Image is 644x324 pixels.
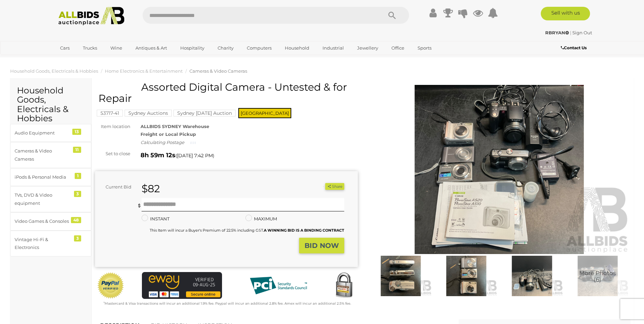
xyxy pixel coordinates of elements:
[17,86,85,123] h2: Household Goods, Electricals & Hobbies
[73,147,81,153] div: 11
[10,212,91,230] a: Video Games & Consoles 48
[141,124,209,129] strong: ALLBIDS SYDNEY Warehouse
[97,110,123,116] a: 53717-41
[141,140,184,145] i: Calculating Postage
[570,30,571,35] span: |
[98,82,356,104] h1: Assorted Digital Camera - Untested & for Repair
[150,228,344,233] small: This Item will incur a Buyer's Premium of 22.5% including GST.
[567,256,629,296] img: Assorted Digital Camera - Untested & for Repair
[106,42,127,54] a: Wine
[579,270,616,283] span: More Photos (6)
[15,217,71,225] div: Video Games & Consoles
[10,124,91,142] a: Audio Equipment 13
[368,85,631,254] img: Assorted Digital Camera - Untested & for Repair
[572,30,592,35] a: Sign Out
[90,150,135,158] div: Set to close
[501,256,563,296] img: Assorted Digital Camera - Untested & for Repair
[142,272,222,299] img: eWAY Payment Gateway
[10,68,98,74] a: Household Goods, Electricals & Hobbies
[561,45,587,50] b: Contact Us
[545,30,569,35] strong: RBRYAN
[413,42,436,54] a: Sports
[56,42,74,54] a: Cars
[125,110,172,116] mark: Sydney Auctions
[173,110,236,116] mark: Sydney [DATE] Auction
[10,186,91,212] a: TVs, DVD & Video equipment 3
[305,241,339,250] strong: BID NOW
[189,68,247,74] a: Cameras & Video Cameras
[15,129,71,137] div: Audio Equipment
[387,42,409,54] a: Office
[375,7,409,24] button: Search
[15,236,71,252] div: Vintage Hi-Fi & Electronics
[541,7,590,20] a: Sell with us
[95,183,136,191] div: Current Bid
[56,54,113,65] a: [GEOGRAPHIC_DATA]
[435,256,497,296] img: Assorted Digital Camera - Untested & for Repair
[71,217,81,223] div: 48
[245,215,277,223] label: MAXIMUM
[104,301,351,306] small: Mastercard & Visa transactions will incur an additional 1.9% fee. Paypal will incur an additional...
[55,7,128,25] img: Allbids.com.au
[15,147,71,163] div: Cameras & Video Cameras
[78,42,102,54] a: Trucks
[242,42,276,54] a: Computers
[213,42,238,54] a: Charity
[142,215,169,223] label: INSTANT
[561,44,588,52] a: Contact Us
[177,152,213,159] span: [DATE] 7:42 PM
[142,182,160,195] strong: $82
[353,42,383,54] a: Jewellery
[299,238,344,254] button: BID NOW
[190,141,196,145] img: small-loading.gif
[238,108,291,118] span: [GEOGRAPHIC_DATA]
[72,129,81,135] div: 13
[105,68,183,74] a: Home Electronics & Entertainment
[141,131,196,137] strong: Freight or Local Pickup
[75,173,81,179] div: 1
[370,256,432,296] img: Assorted Digital Camera - Untested & for Repair
[173,110,236,116] a: Sydney [DATE] Auction
[10,168,91,186] a: iPods & Personal Media 1
[141,151,176,159] strong: 8h 59m 12s
[545,30,570,35] a: RBRYAN
[264,228,344,233] b: A WINNING BID IS A BINDING CONTRACT
[176,153,214,158] span: ( )
[15,173,71,181] div: iPods & Personal Media
[280,42,314,54] a: Household
[74,235,81,241] div: 3
[567,256,629,296] a: More Photos(6)
[131,42,171,54] a: Antiques & Art
[317,183,324,190] li: Unwatch this item
[330,272,357,299] img: Secured by Rapid SSL
[74,191,81,197] div: 3
[318,42,348,54] a: Industrial
[125,110,172,116] a: Sydney Auctions
[15,191,71,207] div: TVs, DVD & Video equipment
[97,110,123,116] mark: 53717-41
[325,183,344,190] button: Share
[90,123,135,130] div: Item location
[97,272,125,299] img: Official PayPal Seal
[10,231,91,257] a: Vintage Hi-Fi & Electronics 3
[176,42,209,54] a: Hospitality
[244,272,312,299] img: PCI DSS compliant
[10,142,91,168] a: Cameras & Video Cameras 11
